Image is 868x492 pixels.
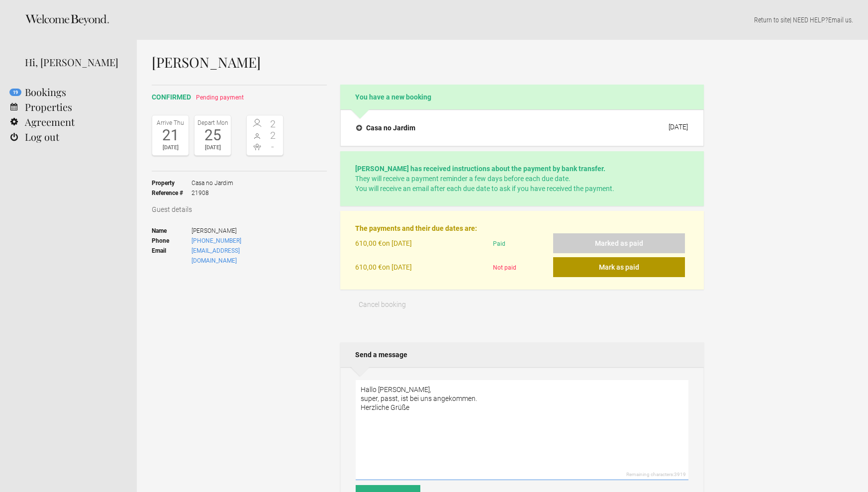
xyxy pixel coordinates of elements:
button: Marked as paid [553,233,685,253]
h3: Guest details [152,204,327,214]
span: Casa no Jardim [192,178,233,188]
h2: You have a new booking [340,85,704,109]
div: on [DATE] [355,233,488,257]
button: Casa no Jardim [DATE] [348,117,696,138]
a: [PHONE_NUMBER] [192,237,241,244]
strong: Reference # [152,188,192,198]
p: They will receive a payment reminder a few days before each due date. You will receive an email a... [355,164,689,194]
span: Cancel booking [359,300,406,308]
span: 2 [265,119,281,129]
span: - [265,142,281,152]
div: [DATE] [669,123,688,131]
div: Depart Mon [197,118,228,128]
span: 21908 [192,188,233,198]
div: Hi, [PERSON_NAME] [25,55,122,70]
p: | NEED HELP? . [152,15,853,25]
flynt-notification-badge: 19 [9,89,21,96]
strong: Property [152,178,192,188]
a: Return to site [754,16,790,24]
h4: Casa no Jardim [356,123,415,133]
strong: Phone [152,236,192,246]
span: 2 [265,130,281,140]
span: [PERSON_NAME] [192,226,284,236]
strong: [PERSON_NAME] has received instructions about the payment by bank transfer. [355,165,605,173]
flynt-currency: 610,00 € [355,239,382,247]
h2: confirmed [152,92,327,102]
div: Paid [489,233,553,257]
button: Cancel booking [340,295,424,314]
div: Arrive Thu [155,118,186,128]
strong: Email [152,246,192,266]
strong: The payments and their due dates are: [355,224,477,232]
div: 25 [197,128,228,143]
div: [DATE] [197,143,228,153]
h1: [PERSON_NAME] [152,55,704,70]
a: [EMAIL_ADDRESS][DOMAIN_NAME] [192,247,240,264]
div: 21 [155,128,186,143]
flynt-currency: 610,00 € [355,263,382,271]
div: [DATE] [155,143,186,153]
strong: Name [152,226,192,236]
div: on [DATE] [355,257,488,277]
span: Pending payment [196,94,244,101]
h2: Send a message [340,342,704,367]
div: Not paid [489,257,553,277]
a: Email us [828,16,852,24]
button: Mark as paid [553,257,685,277]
